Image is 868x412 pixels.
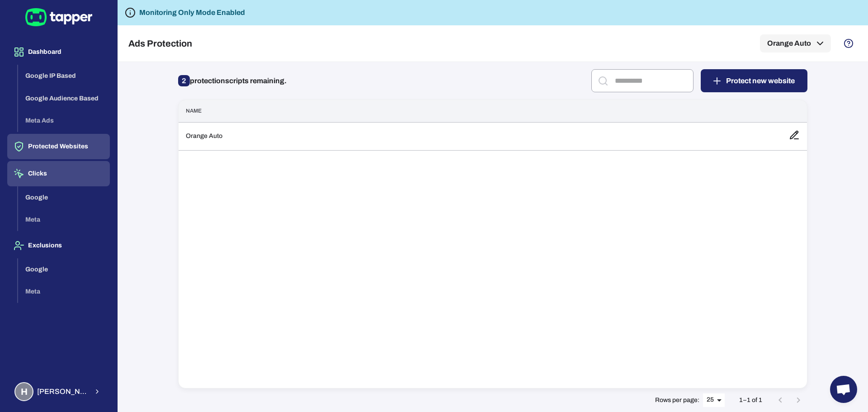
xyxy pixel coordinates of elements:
button: Google IP Based [18,65,110,87]
div: Open chat [830,376,857,403]
svg: Tapper is not blocking any fraudulent activity for this domain [125,7,136,18]
button: Dashboard [7,39,110,65]
span: [PERSON_NAME] Moaref [37,387,88,396]
button: Clicks [7,161,110,186]
a: Google IP Based [18,71,110,79]
a: Google Audience Based [18,94,110,101]
div: H [14,382,33,401]
button: Exclusions [7,233,110,258]
span: 2 [178,75,190,86]
a: Google [18,193,110,200]
p: protection scripts remaining. [178,74,287,88]
button: Protect new website [701,69,807,92]
a: Google [18,265,110,272]
a: Clicks [7,169,110,177]
button: Google [18,186,110,209]
button: Protected Websites [7,134,110,159]
h6: Monitoring Only Mode Enabled [139,7,245,18]
a: Protected Websites [7,142,110,150]
th: Name [179,100,782,122]
button: Orange Auto [760,34,831,52]
p: 1–1 of 1 [739,396,762,404]
button: Google Audience Based [18,87,110,110]
p: Rows per page: [655,396,699,404]
td: Orange Auto [179,122,782,150]
a: Exclusions [7,241,110,249]
button: Google [18,258,110,281]
h5: Ads Protection [128,38,192,49]
div: 25 [703,393,725,407]
a: Dashboard [7,47,110,55]
button: H[PERSON_NAME] Moaref [7,379,110,405]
